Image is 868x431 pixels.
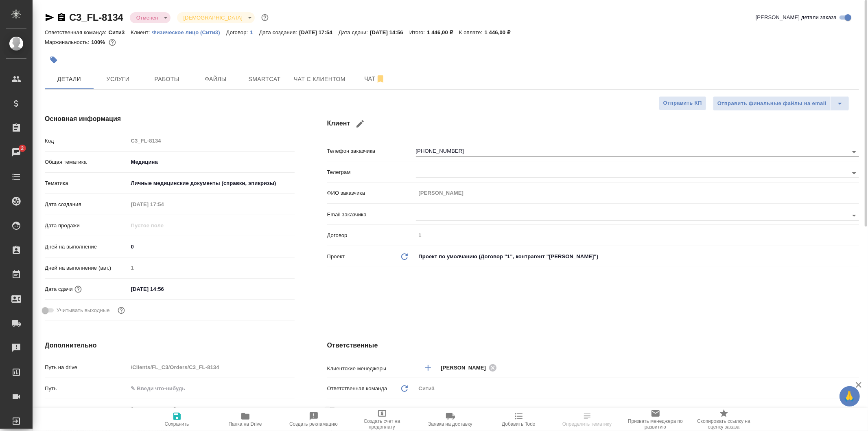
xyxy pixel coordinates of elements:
input: Пустое поле [128,198,199,210]
div: split button [713,96,849,111]
span: Создать рекламацию [289,421,338,427]
div: Отменен [177,12,255,23]
input: Пустое поле [128,361,295,373]
button: Создать счет на предоплату [348,408,416,431]
h4: Ответственные [327,341,859,350]
p: Дата продажи [45,222,128,230]
a: 2 [2,142,31,163]
p: Договор [327,231,416,240]
button: Определить тематику [553,408,621,431]
div: Проект по умолчанию (Договор "1", контрагент "[PERSON_NAME]") [416,250,859,264]
p: Путь [45,385,128,393]
input: ✎ Введи что-нибудь [128,241,295,253]
p: Email заказчика [327,211,416,219]
button: Призвать менеджера по развитию [621,408,690,431]
div: Сити3 [416,382,859,396]
button: 0.00 RUB; [107,37,118,48]
button: Скопировать ссылку на оценку заказа [690,408,758,431]
button: Open [848,210,860,221]
button: Отправить КП [659,96,706,110]
button: [DEMOGRAPHIC_DATA] [181,14,245,21]
span: Чат с клиентом [294,74,345,84]
div: Личные медицинские документы (справки, эпикризы) [128,176,295,190]
span: Создать счет на предоплату [353,418,411,430]
span: Отправить финальные файлы на email [717,99,826,108]
a: 1 [250,29,259,35]
span: Чат [355,74,394,84]
span: Smartcat [245,74,284,84]
span: [PERSON_NAME] [441,364,491,372]
p: Дней на выполнение (авт.) [45,264,128,272]
button: Open [848,167,860,179]
button: Скопировать ссылку для ЯМессенджера [45,13,55,22]
p: Физическое лицо (Сити3) [152,29,226,35]
input: Пустое поле [128,135,295,147]
span: Файлы [196,74,235,84]
span: Проектная группа [339,406,383,414]
span: Добавить Todo [502,421,535,427]
p: Код [45,137,128,145]
button: 🙏 [840,386,860,407]
p: Сити3 [109,29,131,35]
p: Тематика [45,179,128,187]
button: Open [848,146,860,158]
button: Добавить тэг [45,51,63,69]
p: Итого: [409,29,427,35]
button: Добавить Todo [485,408,553,431]
a: C3_FL-8134 [69,12,123,23]
input: Пустое поле [416,187,859,199]
p: Клиент: [131,29,152,35]
button: Если добавить услуги и заполнить их объемом, то дата рассчитается автоматически [73,284,83,295]
span: 2 [16,144,28,152]
span: Определить тематику [562,421,612,427]
span: Сохранить [165,421,189,427]
p: Путь на drive [45,363,128,372]
input: Пустое поле [416,229,859,241]
p: Дата создания [45,200,128,209]
input: ✎ Введи что-нибудь [128,383,295,394]
p: Телефон заказчика [327,147,416,155]
div: Медицина [128,155,295,169]
p: Клиентские менеджеры [327,365,416,373]
p: Направление услуг [45,406,128,414]
button: Open [855,367,856,369]
p: Договор: [226,29,250,35]
p: Дней на выполнение [45,243,128,251]
p: [DATE] 17:54 [299,29,339,35]
button: Папка на Drive [211,408,280,431]
span: Детали [50,74,89,84]
h4: Дополнительно [45,341,295,350]
span: Работы [147,74,186,84]
p: 1 [250,29,259,35]
span: Услуги [98,74,138,84]
p: Ответственная команда: [45,29,109,35]
p: К оплате: [459,29,485,35]
div: ✎ Введи что-нибудь [131,406,285,414]
button: Заявка на доставку [416,408,485,431]
p: Дата сдачи [45,285,73,293]
p: ФИО заказчика [327,189,416,197]
span: Учитывать выходные [57,306,110,314]
span: Заявка на доставку [428,421,472,427]
button: Доп статусы указывают на важность/срочность заказа [260,12,270,23]
a: Физическое лицо (Сити3) [152,29,226,35]
p: Общая тематика [45,158,128,166]
p: [DATE] 14:56 [370,29,409,35]
span: Скопировать ссылку на оценку заказа [695,418,753,430]
svg: Отписаться [376,74,385,84]
span: Папка на Drive [229,421,262,427]
span: Отправить КП [663,99,702,108]
p: Маржинальность: [45,39,91,45]
input: Пустое поле [128,220,199,231]
button: Выбери, если сб и вс нужно считать рабочими днями для выполнения заказа. [116,305,127,316]
button: Скопировать ссылку [57,13,66,22]
button: Сохранить [143,408,211,431]
p: Дата сдачи: [339,29,370,35]
input: ✎ Введи что-нибудь [128,283,199,295]
button: Отправить финальные файлы на email [713,96,831,111]
span: Призвать менеджера по развитию [626,418,685,430]
p: 1 446,00 ₽ [485,29,517,35]
p: 1 446,00 ₽ [427,29,459,35]
span: [PERSON_NAME] детали заказа [756,13,837,22]
button: Отменен [134,14,161,21]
